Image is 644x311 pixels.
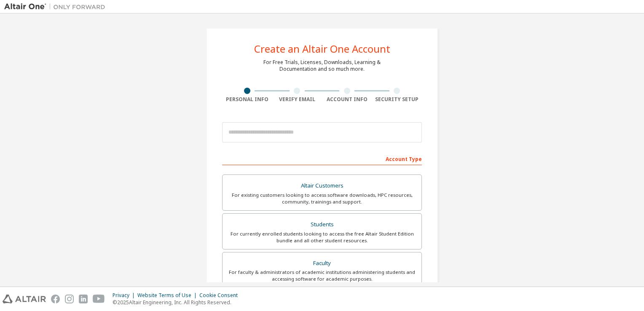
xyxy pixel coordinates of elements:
[79,295,88,303] img: linkedin.svg
[3,295,46,303] img: altair_logo.svg
[228,257,416,269] div: Faculty
[254,44,390,54] div: Create an Altair One Account
[228,269,416,282] div: For faculty & administrators of academic institutions administering students and accessing softwa...
[222,96,272,103] div: Personal Info
[322,96,372,103] div: Account Info
[272,96,322,103] div: Verify Email
[228,231,416,244] div: For currently enrolled students looking to access the free Altair Student Edition bundle and all ...
[222,152,422,165] div: Account Type
[137,292,199,299] div: Website Terms of Use
[4,3,110,11] img: Altair One
[228,219,416,231] div: Students
[199,292,243,299] div: Cookie Consent
[372,96,422,103] div: Security Setup
[228,180,416,192] div: Altair Customers
[263,59,381,72] div: For Free Trials, Licenses, Downloads, Learning & Documentation and so much more.
[65,295,74,303] img: instagram.svg
[51,295,60,303] img: facebook.svg
[113,299,243,306] p: © 2025 Altair Engineering, Inc. All Rights Reserved.
[93,295,105,303] img: youtube.svg
[228,192,416,205] div: For existing customers looking to access software downloads, HPC resources, community, trainings ...
[113,292,137,299] div: Privacy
